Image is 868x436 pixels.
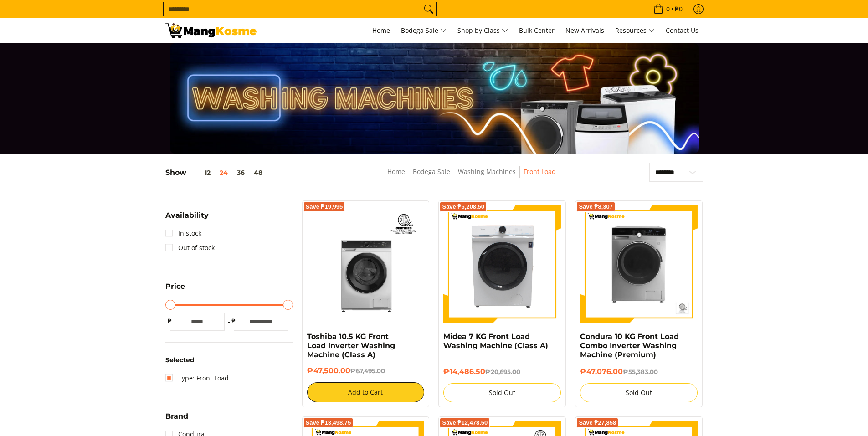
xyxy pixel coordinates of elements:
img: Toshiba 10.5 KG Front Load Inverter Washing Machine (Class A) [307,205,425,323]
a: Type: Front Load [165,371,229,385]
a: In stock [165,226,201,241]
a: Midea 7 KG Front Load Washing Machine (Class A) [443,332,548,350]
nav: Main Menu [266,18,703,43]
nav: Breadcrumbs [325,166,618,187]
span: • [651,4,685,14]
a: Washing Machines [458,167,516,176]
span: Price [165,283,185,290]
span: Availability [165,212,209,219]
button: Sold Out [580,383,698,402]
summary: Open [165,413,188,427]
span: New Arrivals [565,26,604,35]
a: Home [368,18,395,43]
img: Midea 7 KG Front Load Washing Machine (Class A) [443,205,561,323]
span: Brand [165,413,188,420]
img: Condura 10 KG Front Load Combo Inverter Washing Machine (Premium) [580,205,698,323]
img: Washing Machines l Mang Kosme: Home Appliances Warehouse Sale Partner Front Load [165,23,257,38]
h6: ₱47,500.00 [307,366,425,375]
span: Save ₱19,995 [306,204,343,210]
a: Out of stock [165,241,215,255]
span: Save ₱8,307 [579,204,613,210]
button: Search [421,2,436,16]
span: Save ₱13,498.75 [306,420,351,426]
del: ₱20,695.00 [485,368,520,375]
h6: ₱14,486.50 [443,367,561,376]
span: Save ₱27,858 [579,420,616,426]
a: Bodega Sale [396,18,451,43]
button: 12 [186,169,215,176]
summary: Open [165,212,209,226]
button: 48 [249,169,267,176]
span: Resources [615,25,655,36]
span: Home [372,26,390,35]
span: Contact Us [666,26,699,35]
h6: Selected [165,356,293,364]
h5: Show [165,168,267,177]
span: ₱ [165,317,175,326]
span: Front Load [524,166,556,178]
a: Shop by Class [453,18,513,43]
del: ₱55,383.00 [623,368,658,375]
a: Toshiba 10.5 KG Front Load Inverter Washing Machine (Class A) [307,332,395,359]
a: Resources [611,18,659,43]
a: Bulk Center [514,18,559,43]
a: Bodega Sale [413,167,450,176]
button: Sold Out [443,383,561,402]
span: Bulk Center [519,26,555,35]
span: Bodega Sale [401,25,447,36]
button: Add to Cart [307,382,425,402]
h6: ₱47,076.00 [580,367,698,376]
span: ₱ [229,317,238,326]
summary: Open [165,283,185,297]
a: Home [387,167,405,176]
button: 24 [215,169,232,176]
span: 0 [665,6,671,12]
span: Shop by Class [457,25,508,36]
a: Contact Us [661,18,703,43]
span: Save ₱12,478.50 [442,420,488,426]
button: 36 [232,169,249,176]
del: ₱67,495.00 [350,367,385,374]
a: Condura 10 KG Front Load Combo Inverter Washing Machine (Premium) [580,332,679,359]
span: ₱0 [673,6,684,12]
a: New Arrivals [561,18,609,43]
span: Save ₱6,208.50 [442,204,484,210]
